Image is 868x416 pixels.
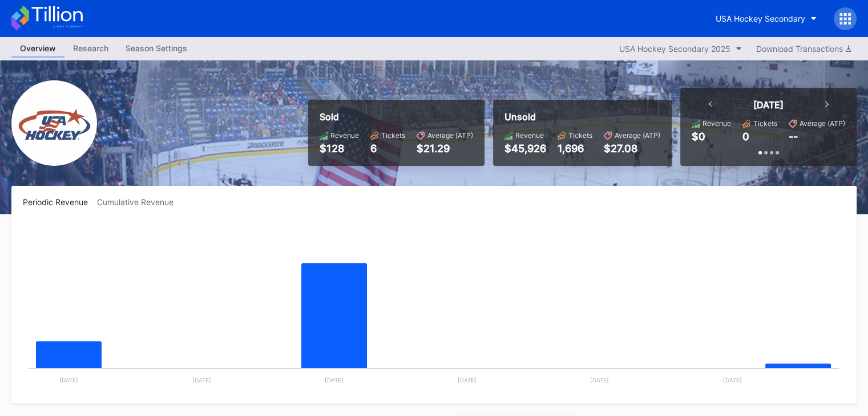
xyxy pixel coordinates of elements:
[320,142,359,154] div: $128
[604,142,660,154] div: $27.08
[504,111,660,123] div: Unsold
[97,197,183,207] div: Cumulative Revenue
[615,131,660,140] div: Average (ATP)
[64,40,117,58] a: Research
[320,111,473,123] div: Sold
[789,130,798,142] div: --
[613,41,748,56] button: USA Hockey Secondary 2025
[117,40,196,56] div: Season Settings
[756,44,851,54] div: Download Transactions
[515,131,544,140] div: Revenue
[619,44,730,54] div: USA Hockey Secondary 2025
[427,131,473,140] div: Average (ATP)
[707,8,825,29] button: USA Hockey Secondary
[381,131,405,140] div: Tickets
[417,142,473,154] div: $21.29
[64,40,117,56] div: Research
[558,142,592,154] div: 1,696
[753,99,784,111] div: [DATE]
[59,377,78,384] text: [DATE]
[722,377,741,384] text: [DATE]
[11,80,97,166] img: USA_Hockey_Secondary.png
[330,131,359,140] div: Revenue
[568,131,592,140] div: Tickets
[692,130,705,142] div: $0
[716,14,805,23] div: USA Hockey Secondary
[23,221,845,392] svg: Chart title
[325,377,344,384] text: [DATE]
[750,41,857,56] button: Download Transactions
[23,197,97,207] div: Periodic Revenue
[590,377,609,384] text: [DATE]
[703,119,731,128] div: Revenue
[504,142,546,154] div: $45,926
[192,377,211,384] text: [DATE]
[117,40,196,58] a: Season Settings
[800,119,845,128] div: Average (ATP)
[11,40,64,58] a: Overview
[742,130,749,142] div: 0
[753,119,777,128] div: Tickets
[370,142,405,154] div: 6
[458,377,477,384] text: [DATE]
